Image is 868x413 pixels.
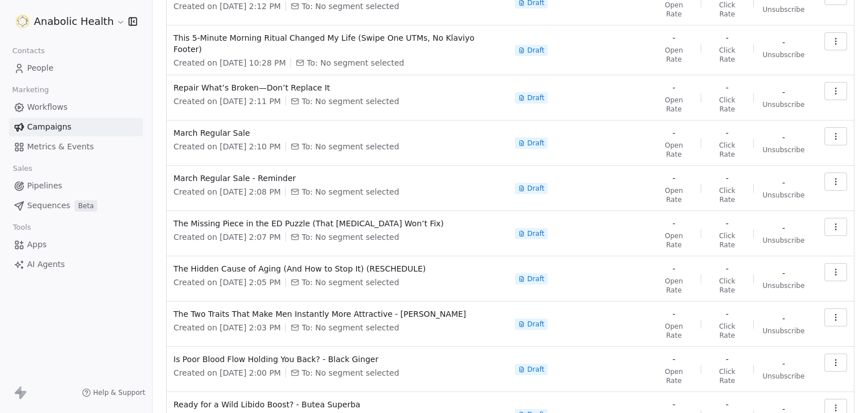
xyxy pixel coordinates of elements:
[9,177,143,195] a: Pipelines
[763,50,805,59] span: Unsubscribe
[9,118,143,136] a: Campaigns
[782,222,785,234] span: -
[27,180,62,192] span: Pipelines
[726,263,728,274] span: -
[763,145,805,154] span: Unsubscribe
[782,358,785,369] span: -
[173,173,501,184] span: March Regular Sale - Reminder
[173,186,281,197] span: Created on [DATE] 2:08 PM
[710,96,744,114] span: Click Rate
[656,367,692,385] span: Open Rate
[527,320,544,329] span: Draft
[173,82,501,93] span: Repair What’s Broken—Don’t Replace It
[656,322,692,340] span: Open Rate
[763,281,805,290] span: Unsubscribe
[173,1,281,12] span: Created on [DATE] 2:12 PM
[782,313,785,324] span: -
[302,96,399,107] span: To: No segment selected
[173,367,281,378] span: Created on [DATE] 2:00 PM
[656,277,692,295] span: Open Rate
[16,15,29,28] img: Anabolic-Health-Icon-192.png
[763,236,805,245] span: Unsubscribe
[726,82,728,93] span: -
[672,127,675,139] span: -
[173,96,281,107] span: Created on [DATE] 2:11 PM
[527,229,544,238] span: Draft
[656,46,692,64] span: Open Rate
[173,218,501,229] span: The Missing Piece in the ED Puzzle (That [MEDICAL_DATA] Won’t Fix)
[710,141,744,159] span: Click Rate
[173,32,501,55] span: This 5-Minute Morning Ritual Changed My Life (Swipe One UTMs, No Klaviyo Footer)
[173,399,501,410] span: Ready for a Wild Libido Boost? - Butea Superba
[27,239,47,251] span: Apps
[710,186,744,204] span: Click Rate
[302,231,399,243] span: To: No segment selected
[7,42,50,59] span: Contacts
[782,177,785,188] span: -
[726,127,728,139] span: -
[82,388,145,397] a: Help & Support
[27,101,68,113] span: Workflows
[27,121,71,133] span: Campaigns
[9,235,143,254] a: Apps
[782,87,785,98] span: -
[656,231,692,249] span: Open Rate
[9,196,143,215] a: SequencesBeta
[726,32,728,44] span: -
[672,218,675,229] span: -
[527,365,544,374] span: Draft
[14,12,120,31] button: Anabolic Health
[9,255,143,274] a: AI Agents
[173,354,501,365] span: Is Poor Blood Flow Holding You Back? - Black Ginger
[27,141,94,153] span: Metrics & Events
[7,81,54,98] span: Marketing
[75,200,97,212] span: Beta
[27,62,54,74] span: People
[726,218,728,229] span: -
[672,263,675,274] span: -
[527,93,544,102] span: Draft
[763,191,805,200] span: Unsubscribe
[710,231,744,249] span: Click Rate
[527,46,544,55] span: Draft
[782,37,785,48] span: -
[672,399,675,410] span: -
[173,141,281,152] span: Created on [DATE] 2:10 PM
[27,200,70,212] span: Sequences
[672,82,675,93] span: -
[302,277,399,288] span: To: No segment selected
[672,173,675,184] span: -
[302,322,399,333] span: To: No segment selected
[710,277,744,295] span: Click Rate
[782,132,785,143] span: -
[672,308,675,320] span: -
[672,32,675,44] span: -
[8,160,37,177] span: Sales
[763,5,805,14] span: Unsubscribe
[763,100,805,109] span: Unsubscribe
[656,186,692,204] span: Open Rate
[763,372,805,381] span: Unsubscribe
[726,308,728,320] span: -
[656,96,692,114] span: Open Rate
[527,184,544,193] span: Draft
[34,14,114,29] span: Anabolic Health
[173,127,501,139] span: March Regular Sale
[302,186,399,197] span: To: No segment selected
[9,59,143,78] a: People
[173,308,501,320] span: The Two Traits That Make Men Instantly More Attractive - [PERSON_NAME]
[726,354,728,365] span: -
[710,367,744,385] span: Click Rate
[173,231,281,243] span: Created on [DATE] 2:07 PM
[173,263,501,274] span: The Hidden Cause of Aging (And How to Stop It) (RESCHEDULE)
[302,141,399,152] span: To: No segment selected
[302,1,399,12] span: To: No segment selected
[9,137,143,156] a: Metrics & Events
[8,219,36,236] span: Tools
[93,388,145,397] span: Help & Support
[726,173,728,184] span: -
[763,326,805,335] span: Unsubscribe
[656,1,692,19] span: Open Rate
[307,57,404,68] span: To: No segment selected
[173,277,281,288] span: Created on [DATE] 2:05 PM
